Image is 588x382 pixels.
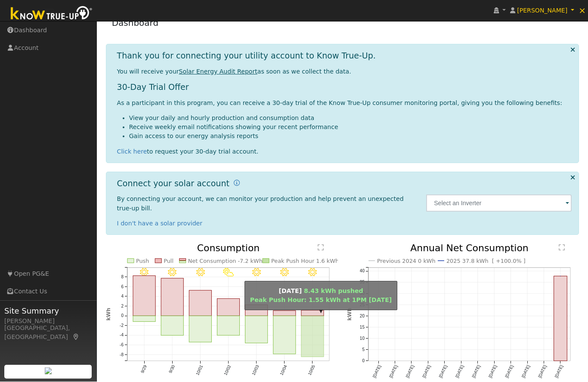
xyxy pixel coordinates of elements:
span: By connecting your account, we can monitor your production and help prevent an unexpected true-up... [117,196,404,212]
text: 10/04 [279,364,288,376]
span: You will receive your as soon as we collect the data. [117,68,351,75]
li: Gain access to our energy analysis reports [129,132,572,141]
i: 10/05 - MostlyClear [308,268,317,277]
rect: onclick="" [133,316,155,322]
h1: Connect your solar account [117,179,229,189]
div: [GEOGRAPHIC_DATA], [GEOGRAPHIC_DATA] [4,324,92,342]
text: 2025 37.8 kWh [ +100.0% ] [446,258,526,265]
text: -4 [120,333,124,338]
span: Site Summary [4,305,92,317]
text: [DATE] [438,364,448,379]
text: Pull [164,258,173,265]
rect: onclick="" [554,277,567,361]
text: kWh [347,308,353,321]
text: [DATE] [421,364,431,379]
i: 10/04 - MostlyClear [280,268,289,277]
text: 10/02 [223,364,232,376]
text: 0 [121,314,124,318]
text: 2 [121,304,124,309]
text:  [318,244,324,251]
text: [DATE] [405,364,415,379]
rect: onclick="" [217,299,239,316]
text: Peak Push Hour 1.6 kWh [271,258,339,265]
text: [DATE] [388,364,398,379]
text: [DATE] [471,364,481,379]
text: 5 [362,348,365,352]
div: to request your 30-day trial account. [117,148,572,157]
text: Net Consumption -7.2 kWh [188,258,262,265]
text: Consumption [197,243,260,254]
i: 10/02 - PartlyCloudy [223,268,234,277]
text: -8 [120,353,124,357]
rect: onclick="" [273,316,296,354]
text: [DATE] [488,364,498,379]
text: 10/03 [251,364,260,376]
text: Push [136,258,149,265]
input: Select an Inverter [426,195,572,212]
text: 10 [360,336,365,341]
text: [DATE] [521,364,531,379]
text: 10/05 [307,364,316,376]
a: Dashboard [112,18,159,28]
span: 8.43 kWh pushed Peak Push Hour: 1.55 kWh at 1PM [DATE] [250,288,392,304]
u: Solar Energy Audit Report [179,68,257,75]
text: Previous 2024 0 kWh [377,258,436,265]
rect: onclick="" [161,279,183,316]
text: 4 [121,294,124,299]
img: retrieve [45,368,52,375]
text: 15 [360,325,365,330]
p: As a participant in this program, you can receive a 30-day trial of the Know True-Up consumer mon... [117,99,572,108]
text: 9/29 [139,364,147,374]
text: Annual Net Consumption [410,243,529,254]
text: kWh [105,308,111,321]
i: 10/03 - MostlyClear [252,268,261,277]
i: 9/30 - Clear [168,268,176,277]
span: [PERSON_NAME] [517,7,567,14]
text: 20 [360,314,365,319]
i: 10/01 - Clear [196,268,204,277]
i: 9/29 - Clear [140,268,149,277]
span: × [579,6,586,16]
h1: Thank you for connecting your utility account to Know True-Up. [117,51,376,61]
a: I don't have a solar provider [117,220,203,227]
div: [PERSON_NAME] [4,317,92,326]
text: 10/01 [195,364,204,376]
rect: onclick="" [217,316,239,336]
rect: onclick="" [189,291,211,316]
a: Click here [117,148,147,155]
rect: onclick="" [133,276,155,316]
text: 35 [360,280,365,285]
rect: onclick="" [301,316,324,357]
text: [DATE] [504,364,514,379]
text: [DATE] [554,364,564,379]
text: 8 [121,275,124,280]
img: Know True-Up [6,5,97,24]
text: 40 [360,269,365,274]
text: 6 [121,284,124,289]
text: [DATE] [455,364,464,379]
text: -2 [120,323,124,328]
a: Map [72,334,80,341]
text:  [559,244,565,251]
rect: onclick="" [189,316,211,342]
h1: 30-Day Trial Offer [117,83,572,92]
text: [DATE] [372,364,382,379]
text: 9/30 [168,364,176,374]
li: View your daily and hourly production and consumption data [129,114,572,123]
text: -6 [120,343,124,348]
rect: onclick="" [245,316,267,343]
li: Receive weekly email notifications showing your recent performance [129,123,572,132]
circle: onclick="" [559,275,562,278]
text: [DATE] [538,364,548,379]
text: 0 [362,359,365,364]
rect: onclick="" [161,316,183,336]
strong: [DATE] [279,288,302,295]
